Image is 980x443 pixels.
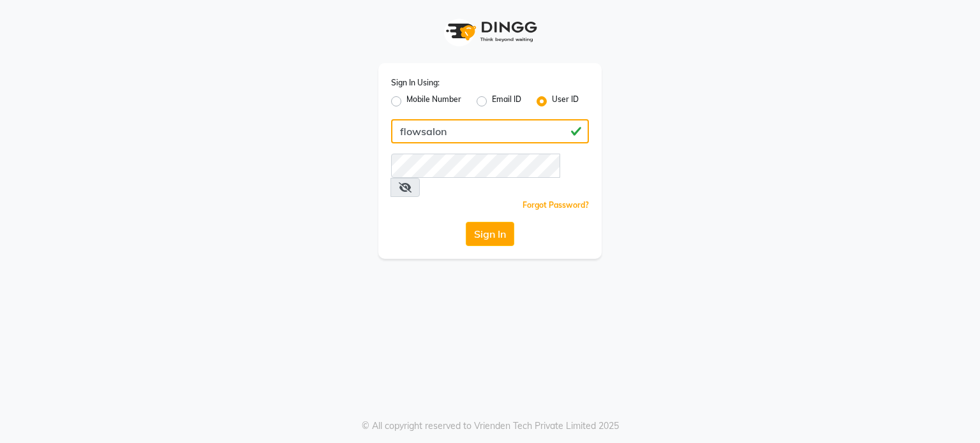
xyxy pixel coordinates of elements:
[391,119,589,143] input: Username
[492,94,521,109] label: Email ID
[552,94,579,109] label: User ID
[466,222,514,246] button: Sign In
[391,77,440,89] label: Sign In Using:
[391,154,560,178] input: Username
[406,94,461,109] label: Mobile Number
[439,13,541,50] img: logo1.svg
[523,200,589,210] a: Forgot Password?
